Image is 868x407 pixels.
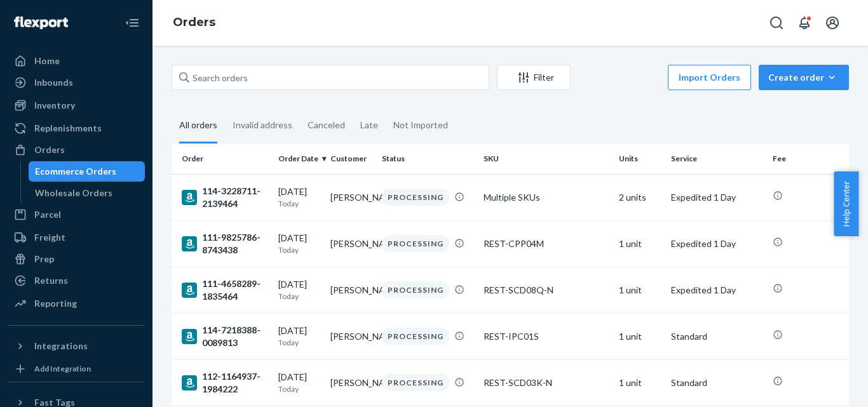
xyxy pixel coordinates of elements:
[377,143,478,174] th: Status
[8,204,145,225] a: Parcel
[273,143,325,174] th: Order Date
[768,71,839,84] div: Create order
[393,109,448,142] div: Not Imported
[182,370,268,396] div: 112-1164937-1984222
[8,227,145,248] a: Freight
[278,384,320,394] p: Today
[614,174,666,220] td: 2 units
[330,153,372,164] div: Customer
[671,377,763,389] p: Standard
[8,51,145,71] a: Home
[484,284,609,297] div: REST-SCD08Q-N
[14,17,68,29] img: Flexport logo
[768,143,849,174] th: Fee
[34,274,68,287] div: Returns
[278,371,320,394] div: [DATE]
[8,118,145,138] a: Replenishments
[360,109,378,142] div: Late
[8,249,145,269] a: Prep
[278,232,320,255] div: [DATE]
[173,15,215,29] a: Orders
[8,140,145,160] a: Orders
[764,10,789,36] button: Open Search Box
[759,65,849,90] button: Create order
[34,297,77,310] div: Reporting
[671,237,763,250] p: Expedited 1 Day
[163,4,226,41] ol: breadcrumbs
[8,336,145,356] button: Integrations
[671,191,763,204] p: Expedited 1 Day
[119,10,145,36] button: Close Navigation
[34,122,102,135] div: Replenishments
[325,359,377,406] td: [PERSON_NAME]
[325,174,377,220] td: [PERSON_NAME]
[484,330,609,343] div: REST-IPC01S
[182,185,268,210] div: 114-3228711-2139464
[29,161,146,182] a: Ecommerce Orders
[614,313,666,359] td: 1 unit
[8,95,145,116] a: Inventory
[497,65,571,90] button: Filter
[182,277,268,303] div: 111-4658289-1835464
[8,270,145,291] a: Returns
[172,65,489,90] input: Search orders
[29,183,146,203] a: Wholesale Orders
[308,109,345,142] div: Canceled
[498,71,570,84] div: Filter
[8,361,145,377] a: Add Integration
[478,143,614,174] th: SKU
[8,293,145,314] a: Reporting
[382,281,449,298] div: PROCESSING
[325,220,377,267] td: [PERSON_NAME]
[34,231,65,244] div: Freight
[382,189,449,206] div: PROCESSING
[834,171,858,236] button: Help Center
[34,253,54,265] div: Prep
[325,313,377,359] td: [PERSON_NAME]
[668,65,751,90] button: Import Orders
[182,231,268,257] div: 111-9825786-8743438
[34,143,65,156] div: Orders
[820,10,845,36] button: Open account menu
[278,337,320,348] p: Today
[182,324,268,349] div: 114-7218388-0089813
[278,278,320,302] div: [DATE]
[34,76,73,89] div: Inbounds
[34,55,60,67] div: Home
[666,143,768,174] th: Service
[478,174,614,220] td: Multiple SKUs
[34,363,91,374] div: Add Integration
[172,143,273,174] th: Order
[278,324,320,348] div: [DATE]
[34,208,61,221] div: Parcel
[671,284,763,297] p: Expedited 1 Day
[278,244,320,255] p: Today
[382,374,449,391] div: PROCESSING
[792,10,817,36] button: Open notifications
[278,291,320,302] p: Today
[484,237,609,250] div: REST-CPP04M
[233,109,292,142] div: Invalid address
[382,235,449,252] div: PROCESSING
[35,187,112,199] div: Wholesale Orders
[325,267,377,313] td: [PERSON_NAME]
[382,328,449,345] div: PROCESSING
[8,72,145,93] a: Inbounds
[614,359,666,406] td: 1 unit
[671,330,763,343] p: Standard
[35,165,116,178] div: Ecommerce Orders
[34,99,75,112] div: Inventory
[34,340,88,352] div: Integrations
[278,185,320,209] div: [DATE]
[484,377,609,389] div: REST-SCD03K-N
[614,143,666,174] th: Units
[278,198,320,209] p: Today
[614,220,666,267] td: 1 unit
[614,267,666,313] td: 1 unit
[179,109,217,143] div: All orders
